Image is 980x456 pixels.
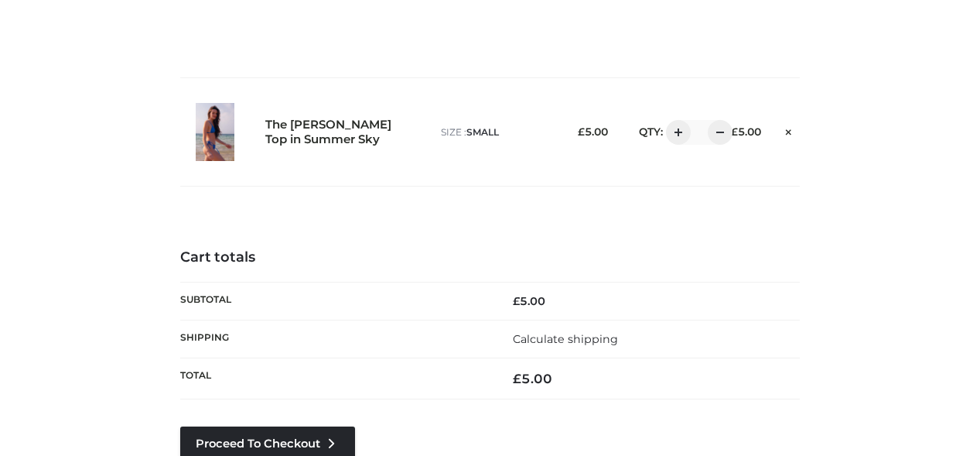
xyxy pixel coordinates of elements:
span: SMALL [466,126,499,138]
span: £ [731,125,738,138]
h4: Cart totals [180,249,800,266]
span: £ [513,294,520,308]
span: £ [578,125,585,138]
a: The [PERSON_NAME] Top in Summer Sky [265,118,410,147]
div: QTY: [623,120,712,145]
span: £ [513,371,521,386]
th: Shipping [180,320,490,358]
p: size : [441,125,559,139]
bdi: 5.00 [731,125,761,138]
th: Subtotal [180,282,490,320]
a: Calculate shipping [513,332,618,346]
bdi: 5.00 [578,125,608,138]
th: Total [180,358,490,399]
bdi: 5.00 [513,371,552,386]
a: Remove this item [777,120,800,140]
bdi: 5.00 [513,294,545,308]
